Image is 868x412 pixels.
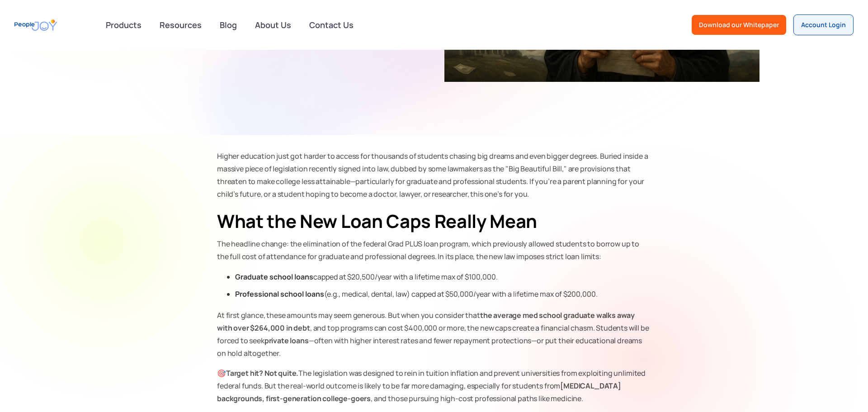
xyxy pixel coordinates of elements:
[801,20,846,29] div: Account Login
[217,150,651,200] p: Higher education just got harder to access for thousands of students chasing big dreams and even ...
[100,16,147,34] div: Products
[235,289,324,299] strong: Professional school loans
[226,368,298,378] strong: Target hit? Not quite.
[217,208,537,233] strong: What the New Loan Caps Really Mean
[217,309,651,360] p: At first glance, these amounts may seem generous. But when you consider that , and top programs c...
[235,270,651,284] li: capped at $20,500/year with a lifetime max of $100,000.
[264,336,309,346] strong: private loans
[250,15,297,35] a: About Us
[214,15,242,35] a: Blog
[304,15,359,35] a: Contact Us
[235,287,651,301] li: (e.g., medical, dental, law) capped at $50,000/year with a lifetime max of $200,000.
[154,15,207,35] a: Resources
[699,20,779,29] div: Download our Whitepaper
[692,15,786,35] a: Download our Whitepaper
[217,237,651,263] p: The headline change: the elimination of the federal Grad PLUS loan program, which previously allo...
[235,272,313,282] strong: Graduate school loans
[217,367,651,405] p: 🎯 The legislation was designed to rein in tuition inflation and prevent universities from exploit...
[14,15,57,35] a: home
[793,14,854,35] a: Account Login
